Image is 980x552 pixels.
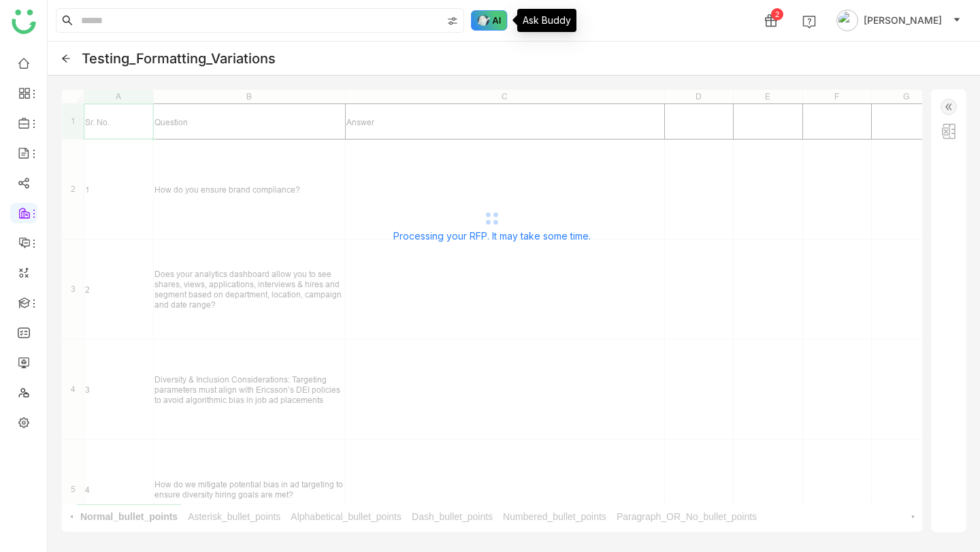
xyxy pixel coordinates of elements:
img: excel.svg [941,123,957,140]
div: Processing your RFP. It may take some time. [61,225,923,244]
div: Ask Buddy [517,9,576,32]
span: [PERSON_NAME] [864,13,942,28]
img: ask-buddy-hover.svg [471,10,508,31]
img: logo [12,10,36,34]
div: 2 [771,8,783,20]
img: help.svg [802,15,816,29]
div: Testing_Formatting_Variations [82,50,276,67]
img: search-type.svg [447,16,458,27]
button: [PERSON_NAME] [834,10,964,31]
img: avatar [836,10,858,31]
